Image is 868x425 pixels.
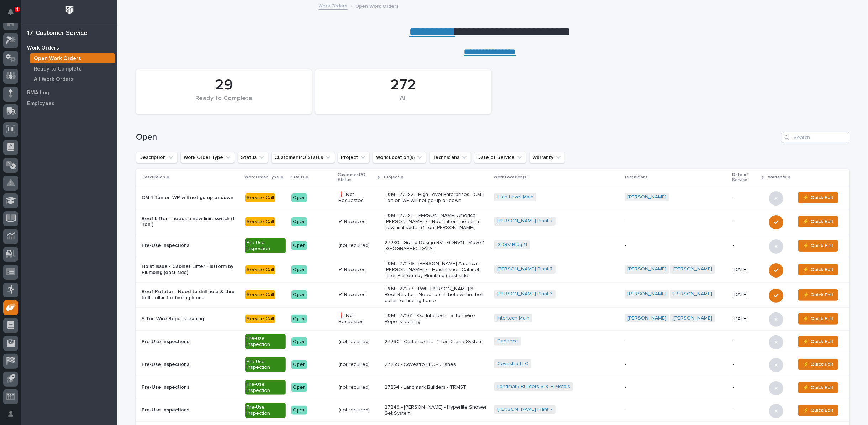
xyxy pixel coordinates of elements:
[373,152,426,163] button: Work Location(s)
[136,282,849,307] tr: Roof Rotator - Need to drill hole & thru bolt collar for finding homeService CallOpen✔ ReceivedT&...
[497,242,527,248] a: GDRV Bldg 11
[338,339,379,345] p: (not required)
[27,100,54,107] p: Employees
[803,265,833,274] span: ⚡ Quick Edit
[385,261,489,279] p: T&M - 27279 - [PERSON_NAME] America - [PERSON_NAME] 7 - Hoist issue - Cabinet Lifter Platform by ...
[3,4,18,19] button: Notifications
[338,192,379,204] p: ❗ Not Requested
[148,76,300,94] div: 29
[136,330,849,353] tr: Pre-Use InspectionsPre-Use InspectionOpen(not required)27260 - Cadence Inc - 1 Ton Crane SystemCa...
[803,383,833,392] span: ⚡ Quick Edit
[803,337,833,346] span: ⚡ Quick Edit
[625,339,727,345] p: -
[291,217,307,226] div: Open
[803,217,833,226] span: ⚡ Quick Edit
[627,315,666,321] a: [PERSON_NAME]
[142,362,240,368] p: Pre-Use Inspections
[733,219,763,225] p: -
[327,95,479,110] div: All
[27,90,49,96] p: RMA Log
[136,152,178,163] button: Description
[497,218,553,224] a: [PERSON_NAME] Plant 7
[625,243,727,249] p: -
[34,66,82,72] p: Ready to Complete
[136,234,849,257] tr: Pre-Use InspectionsPre-Use InspectionOpen(not required)27280 - Grand Design RV - GDRV11 - Move 1 ...
[733,292,763,298] p: [DATE]
[733,407,763,413] p: -
[385,339,489,345] p: 27260 - Cadence Inc - 1 Ton Crane System
[803,242,833,250] span: ⚡ Quick Edit
[798,192,838,203] button: ⚡ Quick Edit
[291,315,307,323] div: Open
[142,264,240,276] p: Hoist issue - Cabinet Lifter Platform by Plumbing (east side)
[291,290,307,299] div: Open
[627,266,666,272] a: [PERSON_NAME]
[136,399,849,422] tr: Pre-Use InspectionsPre-Use InspectionOpen(not required)27249 - [PERSON_NAME] - Hyperlite Shower S...
[136,132,779,142] h1: Open
[245,315,275,323] div: Service Call
[34,76,74,83] p: All Work Orders
[474,152,526,163] button: Date of Service
[245,265,275,274] div: Service Call
[142,195,240,201] p: CM 1 Ton on WP will not go up or down
[142,407,240,413] p: Pre-Use Inspections
[798,405,838,416] button: ⚡ Quick Edit
[136,376,849,399] tr: Pre-Use InspectionsPre-Use InspectionOpen(not required)27254 - Landmark Builders - TRM5TLandmark ...
[21,98,117,109] a: Employees
[327,76,479,94] div: 272
[385,213,489,230] p: T&M - 27281 - [PERSON_NAME] America - [PERSON_NAME] 7 - Roof Lifter - needs a new limit switch (1...
[291,241,307,250] div: Open
[385,286,489,304] p: T&M - 27277 - PWI - [PERSON_NAME] 3 - Roof Rotator - Need to drill hole & thru bolt collar for fi...
[136,186,849,209] tr: CM 1 Ton on WP will not go up or downService CallOpen❗ Not RequestedT&M - 27282 - High Level Ente...
[627,194,666,200] a: [PERSON_NAME]
[733,316,763,322] p: [DATE]
[497,361,528,367] a: Covestro LLC
[768,173,787,181] p: Warranty
[627,291,666,297] a: [PERSON_NAME]
[291,406,307,415] div: Open
[27,53,117,63] a: Open Work Orders
[21,87,117,98] a: RMA Log
[136,307,849,330] tr: 5 Ton Wire Rope is leaningService CallOpen❗ Not RequestedT&M - 27261 - OJI Intertech - 5 Ton Wire...
[798,336,838,347] button: ⚡ Quick Edit
[782,132,849,143] div: Search
[16,7,18,12] p: 4
[291,383,307,392] div: Open
[142,384,240,390] p: Pre-Use Inspections
[803,193,833,202] span: ⚡ Quick Edit
[63,4,76,17] img: Workspace Logo
[27,30,88,37] div: 17. Customer Service
[245,334,286,349] div: Pre-Use Inspection
[338,243,379,249] p: (not required)
[385,192,489,204] p: T&M - 27282 - High Level Enterprises - CM 1 Ton on WP will not go up or down
[319,1,348,10] a: Work Orders
[245,217,275,226] div: Service Call
[497,384,570,390] a: Landmark Builders S & H Metals
[624,173,648,181] p: Technicians
[245,290,275,299] div: Service Call
[245,238,286,253] div: Pre-Use Inspection
[385,240,489,252] p: 27280 - Grand Design RV - GDRV11 - Move 1 [GEOGRAPHIC_DATA]
[625,407,727,413] p: -
[291,193,307,202] div: Open
[338,362,379,368] p: (not required)
[9,9,18,20] div: Notifications4
[385,404,489,416] p: 27249 - [PERSON_NAME] - Hyperlite Shower Set System
[291,360,307,369] div: Open
[136,209,849,234] tr: Roof Lifter - needs a new limit switch (1 Ton )Service CallOpen✔ ReceivedT&M - 27281 - [PERSON_NA...
[142,216,240,228] p: Roof Lifter - needs a new limit switch (1 Ton )
[384,173,399,181] p: Project
[338,407,379,413] p: (not required)
[385,362,489,368] p: 27259 - Covestro LLC - Cranes
[338,219,379,225] p: ✔ Received
[625,384,727,390] p: -
[497,406,553,413] a: [PERSON_NAME] Plant 7
[27,74,117,84] a: All Work Orders
[497,266,553,272] a: [PERSON_NAME] Plant 7
[136,257,849,283] tr: Hoist issue - Cabinet Lifter Platform by Plumbing (east side)Service CallOpen✔ ReceivedT&M - 2727...
[245,193,275,202] div: Service Call
[803,315,833,323] span: ⚡ Quick Edit
[291,337,307,346] div: Open
[338,292,379,298] p: ✔ Received
[356,2,399,10] p: Open Work Orders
